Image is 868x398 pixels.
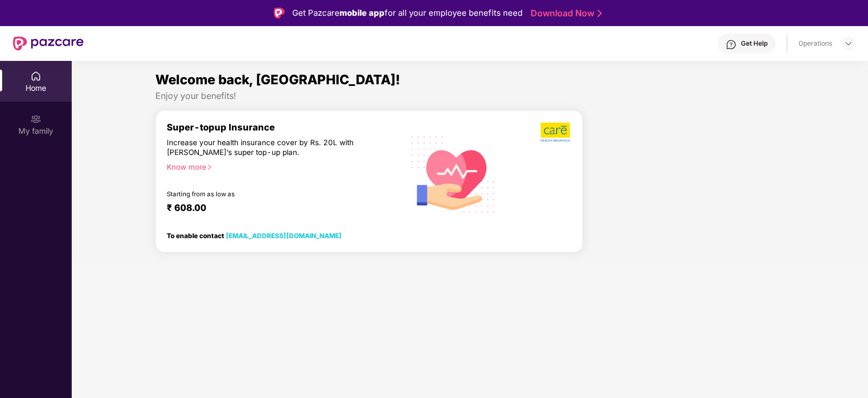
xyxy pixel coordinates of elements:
img: Logo [274,8,285,18]
img: svg+xml;base64,PHN2ZyBpZD0iSG9tZSIgeG1sbnM9Imh0dHA6Ly93d3cudzMub3JnLzIwMDAvc3ZnIiB3aWR0aD0iMjAiIG... [30,71,41,82]
img: b5dec4f62d2307b9de63beb79f102df3.png [540,122,571,142]
div: Know more [167,162,396,170]
div: Super-topup Insurance [167,122,402,133]
img: svg+xml;base64,PHN2ZyB4bWxucz0iaHR0cDovL3d3dy53My5vcmcvMjAwMC9zdmciIHhtbG5zOnhsaW5rPSJodHRwOi8vd3... [403,122,504,225]
div: Get Pazcare for all your employee benefits need [292,7,523,20]
span: right [206,164,212,170]
div: Starting from as low as [167,190,356,198]
img: New Pazcare Logo [13,36,84,51]
div: Increase your health insurance cover by Rs. 20L with [PERSON_NAME]’s super top-up plan. [167,138,356,157]
div: Enjoy your benefits! [155,90,784,102]
img: svg+xml;base64,PHN2ZyB3aWR0aD0iMjAiIGhlaWdodD0iMjAiIHZpZXdCb3g9IjAgMCAyMCAyMCIgZmlsbD0ibm9uZSIgeG... [30,114,41,125]
img: Stroke [597,8,602,19]
div: ₹ 608.00 [167,202,392,215]
a: [EMAIL_ADDRESS][DOMAIN_NAME] [226,232,342,240]
span: Welcome back, [GEOGRAPHIC_DATA]! [155,72,400,88]
a: Download Now [531,8,599,19]
div: Get Help [741,39,768,48]
div: To enable contact [167,232,342,239]
div: Operations [798,39,832,48]
img: svg+xml;base64,PHN2ZyBpZD0iSGVscC0zMngzMiIgeG1sbnM9Imh0dHA6Ly93d3cudzMub3JnLzIwMDAvc3ZnIiB3aWR0aD... [726,39,737,50]
img: svg+xml;base64,PHN2ZyBpZD0iRHJvcGRvd24tMzJ4MzIiIHhtbG5zPSJodHRwOi8vd3d3LnczLm9yZy8yMDAwL3N2ZyIgd2... [844,39,853,48]
strong: mobile app [339,8,385,18]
